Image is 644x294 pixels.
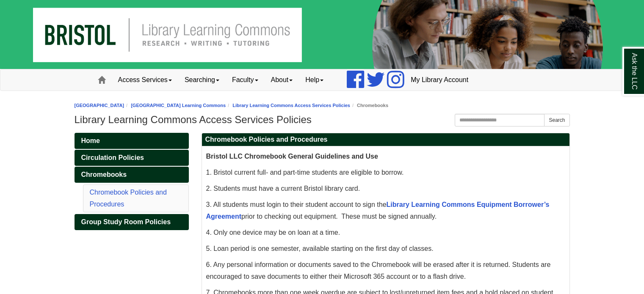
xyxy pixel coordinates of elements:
[404,69,475,91] a: My Library Account
[90,189,167,208] a: Chromebook Policies and Procedures
[206,185,360,192] span: 2. Students must have a current Bristol library card.
[206,169,404,176] span: 1. Bristol current full- and part-time students are eligible to borrow.
[75,214,189,230] a: Group Study Room Policies
[75,103,124,108] a: [GEOGRAPHIC_DATA]
[75,102,570,110] nav: breadcrumb
[75,167,189,183] a: Chromebooks
[206,261,551,280] span: 6. Any personal information or documents saved to the Chromebook will be erased after it is retur...
[299,69,330,91] a: Help
[202,133,569,146] h2: Chromebook Policies and Procedures
[178,69,226,91] a: Searching
[544,114,569,126] button: Search
[81,154,144,161] span: Circulation Policies
[206,229,340,236] span: 4. Only one device may be on loan at a time.
[75,133,189,149] a: Home
[226,69,265,91] a: Faculty
[206,153,378,160] span: Bristol LLC Chromebook General Guidelines and Use
[206,245,434,252] span: 5. Loan period is one semester, available starting on the first day of classes.
[206,201,550,220] span: 3. All students must login to their student account to sign the prior to checking out equipment. ...
[81,171,127,178] span: Chromebooks
[75,133,189,230] div: Guide Pages
[75,150,189,166] a: Circulation Policies
[81,218,171,225] span: Group Study Room Policies
[131,103,226,108] a: [GEOGRAPHIC_DATA] Learning Commons
[112,69,178,91] a: Access Services
[75,114,570,126] h1: Library Learning Commons Access Services Policies
[81,137,100,144] span: Home
[265,69,299,91] a: About
[232,103,350,108] a: Library Learning Commons Access Services Policies
[350,102,388,110] li: Chromebooks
